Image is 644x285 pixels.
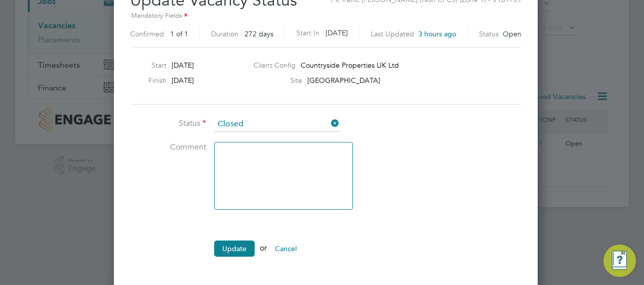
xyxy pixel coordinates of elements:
[214,117,339,132] input: Select one
[479,29,499,38] label: Status
[172,76,194,85] span: [DATE]
[418,29,456,38] span: 3 hours ago
[503,29,521,38] span: Open
[301,61,399,70] span: Countryside Properties UK Ltd
[172,61,194,70] span: [DATE]
[126,76,167,85] label: Finish
[326,28,348,37] span: [DATE]
[296,27,319,39] label: Start In
[371,29,414,38] label: Last Updated
[254,76,302,85] label: Site
[130,142,206,153] label: Comment
[170,29,188,38] span: 1 of 1
[211,29,238,38] label: Duration
[245,29,273,38] span: 272 days
[307,76,380,85] span: [GEOGRAPHIC_DATA]
[214,241,255,257] button: Update
[267,241,305,257] button: Cancel
[130,29,164,38] label: Confirmed
[130,241,434,267] li: or
[603,245,636,277] button: Engage Resource Center
[130,11,521,22] div: Mandatory Fields
[130,118,206,129] label: Status
[254,61,296,70] label: Client Config
[126,61,167,70] label: Start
